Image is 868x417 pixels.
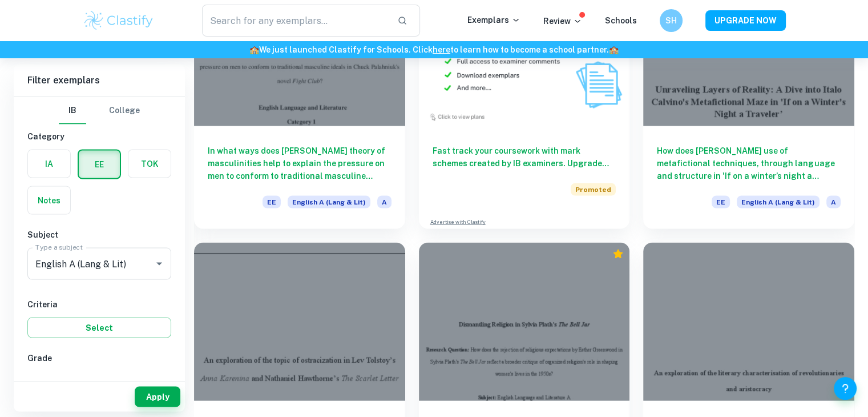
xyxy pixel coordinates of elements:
[79,150,120,178] button: EE
[664,14,677,27] h6: SH
[834,377,857,400] button: Help and Feedback
[660,9,683,32] button: SH
[151,255,167,271] button: Open
[609,45,619,54] span: 🏫
[35,242,83,252] label: Type a subject
[657,144,841,182] h6: How does [PERSON_NAME] use of metafictional techniques, through language and structure in 'If on ...
[571,183,616,195] span: Promoted
[433,144,616,169] h6: Fast track your coursework with mark schemes created by IB examiners. Upgrade now
[712,195,730,208] span: EE
[202,5,389,37] input: Search for any exemplars...
[208,144,391,182] h6: In what ways does [PERSON_NAME] theory of masculinities help to explain the pressure on men to co...
[27,228,171,240] h6: Subject
[27,298,171,310] h6: Criteria
[109,97,140,124] button: College
[737,195,819,208] span: English A (Lang & Lit)
[59,97,86,124] button: IB
[612,248,624,259] div: Premium
[59,97,140,124] div: Filter type choice
[135,386,180,407] button: Apply
[826,195,841,208] span: A
[263,195,281,208] span: EE
[27,130,171,142] h6: Category
[430,218,486,226] a: Advertise with Clastify
[543,15,582,27] p: Review
[467,14,520,26] p: Exemplars
[128,150,171,177] button: TOK
[83,9,155,32] img: Clastify logo
[249,45,259,54] span: 🏫
[2,43,866,56] h6: We just launched Clastify for Schools. Click to learn how to become a school partner.
[605,16,637,25] a: Schools
[28,186,70,214] button: Notes
[705,10,786,31] button: UPGRADE NOW
[27,351,171,364] h6: Grade
[377,195,391,208] span: A
[27,317,171,338] button: Select
[28,150,70,177] button: IA
[288,195,370,208] span: English A (Lang & Lit)
[14,64,185,96] h6: Filter exemplars
[433,45,450,54] a: here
